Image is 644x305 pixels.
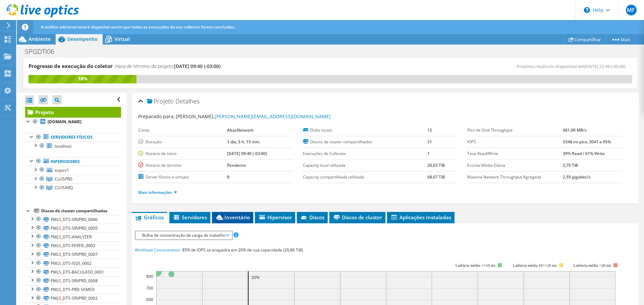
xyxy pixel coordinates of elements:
div: Discos de cluster compartilhados [41,207,121,215]
b: 1 dia, 5 h, 15 min. [227,139,260,145]
span: Ambiente [29,36,51,42]
span: Bolha de concentração de carga de trabalho [139,231,228,239]
span: [PERSON_NAME], [176,113,331,120]
a: CLUSARQ [25,183,121,192]
b: 12 [427,127,432,133]
span: Desempenho [67,36,98,42]
span: xcpsrv1 [55,167,69,173]
b: AltasNetwork [227,127,254,133]
span: Virtual [114,36,130,42]
text: 600 [146,297,153,302]
span: A análise adicional estará disponível assim que todas as execuções do seu collector forem concluí... [41,24,235,30]
label: Maxima Network Throughput Agregada [467,174,562,180]
label: Conta [138,127,227,134]
span: Hipervisor [258,214,292,221]
a: [PERSON_NAME][EMAIL_ADDRESS][DOMAIN_NAME] [215,113,331,120]
span: Projeto [147,98,174,105]
b: [DOMAIN_NAME] [48,119,82,125]
b: 31 [427,139,432,145]
h1: SPGDTI06 [22,48,65,55]
text: Latência média >20 ms [574,263,611,268]
span: Discos [300,214,324,221]
span: [DATE] 09:40 (-03:00) [174,63,220,69]
a: Projeto [25,107,121,118]
a: localhost [25,142,121,150]
span: Aplicações Instaladas [390,214,451,221]
b: 20,63 TiB [427,162,445,168]
label: Capacity compartilhada utilizada [303,174,428,180]
span: 85% de IOPS se enquadra em 20% de sua capacidade (20,86 TiB) [182,247,303,253]
a: Compartilhar [563,34,606,45]
label: Discos de cluster compartilhados [303,139,428,145]
a: PMLS_DTS-SRVPRD_0006 [25,215,121,224]
a: Servidores físicos [25,133,121,142]
tspan: Latência média 10<=20 ms [513,263,557,268]
a: PMLS_DTS-ANALYZER [25,232,121,241]
label: Taxa Read/Write [467,150,562,157]
span: Detalhes [175,97,200,105]
text: 700 [146,285,153,291]
label: Preparado para: [138,113,175,120]
span: localhost [55,143,71,149]
span: MF [626,5,637,15]
a: [DOMAIN_NAME] [25,118,121,126]
label: Capacity local utilizada [303,162,428,169]
span: CLUSARQ [55,185,73,190]
b: 39% Read / 61% Write [563,151,605,156]
b: Pendente [227,162,246,168]
b: 8 [227,174,229,180]
text: 20% [252,275,260,280]
a: PMLS_DTS-SRVPRD_0005 [25,224,121,232]
b: 2,59 gigabits/s [563,174,591,180]
b: 5348 no pico, 3041 a 95% [563,139,611,145]
label: Pico de Disk Throughput [467,127,562,134]
a: PMLS_DTS-PERFIS_0003 [25,241,121,250]
h4: Hora de término do projeto: [115,63,220,70]
span: Gráficos [135,214,164,221]
span: CLUSPRD [55,176,72,182]
span: Workload Concentration: [135,247,181,253]
a: PMLS_DTS-SRVPRD_0008 [25,276,121,285]
svg: \n [584,7,590,13]
a: PMLS_DTS-SRVPRD_0007 [25,250,121,259]
a: PMLS_DTS-PRD-SEMED [25,285,121,294]
a: Mais informações [138,189,177,195]
a: CLUSPRD [25,175,121,183]
a: Hipervisores [25,157,121,166]
text: 800 [146,274,153,279]
span: Servidores [173,214,207,221]
tspan: Latência média <=10 ms [455,263,495,268]
div: 18% [29,75,137,82]
span: [DATE] 22:45 (-03:00) [584,63,626,69]
b: [DATE] 09:40 (-03:00) [227,151,267,156]
span: Inventário [215,214,250,221]
label: IOPS [467,139,562,145]
label: Execuções de Collector [303,150,428,157]
b: 2,70 TiB [563,162,578,168]
b: 481,00 MB/s [563,127,587,133]
span: Próximo recálculo disponível em [517,63,629,69]
span: Discos de cluster [333,214,382,221]
label: Disks locais [303,127,428,134]
label: Horário de início [138,150,227,157]
label: Duração [138,139,227,145]
a: PMLS_DTS-SRVPRD_0002 [25,294,121,303]
label: Horário de término [138,162,227,169]
b: 1 [427,151,430,156]
label: Escrita Média Diária [467,162,562,169]
a: Mais [606,34,636,45]
a: xcpsrv1 [25,166,121,174]
label: Server físicos e virtuais [138,174,227,180]
a: PMLS_DTS-BACULASD_0001 [25,268,121,276]
a: PMLS_DTS-ISOS_0002 [25,259,121,268]
b: 68,67 TiB [427,174,445,180]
